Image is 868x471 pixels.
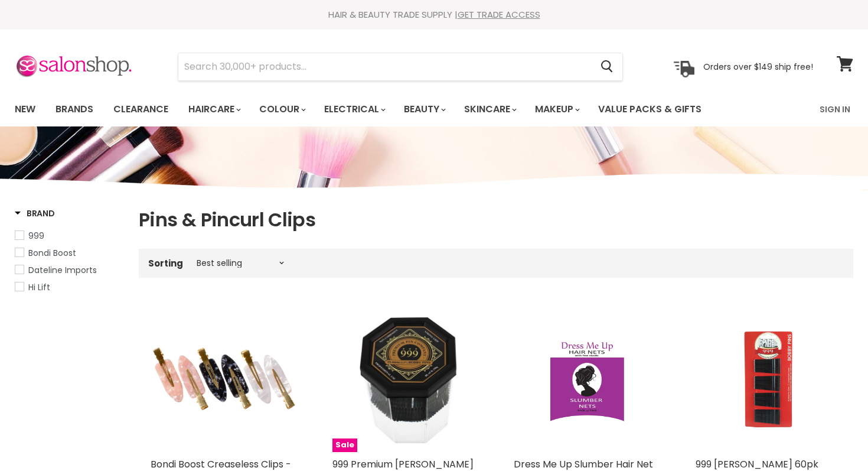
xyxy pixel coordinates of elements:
a: Colour [250,97,313,122]
a: Makeup [526,97,587,122]
img: 999 Bobby Pins 60pk [720,306,817,453]
a: Beauty [395,97,453,122]
a: Skincare [455,97,524,122]
a: Bondi Boost Creaseless Clips - 6 Pack [151,306,297,453]
span: Hi Lift [28,281,50,293]
span: 999 [28,230,44,242]
ul: Main menu [6,92,762,126]
a: Brands [47,97,102,122]
a: Value Packs & Gifts [589,97,710,122]
a: Dress Me Up Slumber Hair Net [514,306,660,453]
a: Clearance [105,97,177,122]
input: Search [178,53,591,80]
a: Dateline Imports [15,264,124,277]
a: Dress Me Up Slumber Hair Net [514,457,653,471]
h3: Brand [15,207,55,219]
span: Bondi Boost [28,247,76,259]
a: New [6,97,44,122]
a: GET TRADE ACCESS [458,8,540,21]
a: Bondi Boost [15,246,124,259]
a: 999 Premium Bobby Pins 1.5”Sale [332,306,479,453]
img: Dress Me Up Slumber Hair Net [538,306,635,453]
a: Sign In [812,97,857,122]
a: 999 Bobby Pins 60pk [696,306,842,453]
span: Sale [332,438,357,452]
span: Dateline Imports [28,264,97,276]
a: Haircare [180,97,248,122]
h1: Pins & Pincurl Clips [139,207,853,232]
a: 999 [15,229,124,242]
a: Hi Lift [15,281,124,294]
button: Search [591,53,622,80]
a: 999 [PERSON_NAME] 60pk [696,457,818,471]
form: Product [178,53,623,81]
img: Bondi Boost Creaseless Clips - 6 Pack [151,335,297,424]
p: Orders over $149 ship free! [703,61,813,72]
a: Electrical [315,97,393,122]
label: Sorting [148,258,183,268]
